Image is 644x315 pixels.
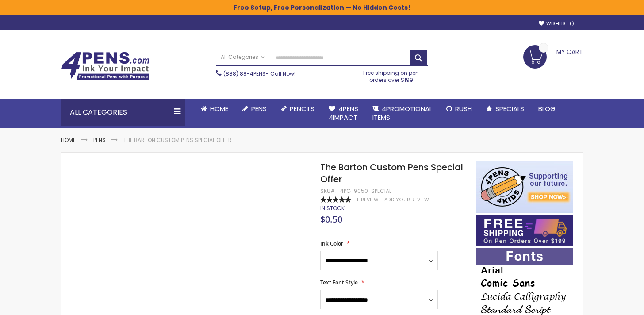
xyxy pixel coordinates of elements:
a: 4Pens4impact [322,99,365,128]
span: All Categories [221,54,265,61]
div: All Categories [61,99,185,126]
a: Blog [531,99,563,119]
div: 100% [320,196,351,203]
a: Pens [93,136,106,144]
span: $0.50 [320,213,342,225]
div: 4PG-9050-SPECIAL [340,188,391,195]
span: The Barton Custom Pens Special Offer [320,161,463,185]
span: 4PROMOTIONAL ITEMS [372,104,432,122]
a: Rush [439,99,479,119]
a: Add Your Review [384,196,429,203]
span: Blog [538,104,556,113]
img: Free shipping on orders over $199 [476,215,573,246]
span: In stock [320,204,345,212]
strong: SKU [320,187,337,195]
a: Pencils [274,99,322,119]
span: Home [210,104,228,113]
a: Wishlist [539,20,574,27]
span: 4Pens 4impact [329,104,358,122]
img: 4pens 4 kids [476,161,573,213]
span: Text Font Style [320,279,358,286]
a: Pens [235,99,274,119]
span: Rush [455,104,472,113]
a: Home [194,99,235,119]
a: 1 Review [357,196,380,203]
span: 1 [357,196,358,203]
a: Specials [479,99,531,119]
img: 4Pens Custom Pens and Promotional Products [61,52,149,80]
span: Specials [495,104,524,113]
a: (888) 88-4PENS [223,70,266,77]
a: Home [61,136,76,144]
span: Ink Color [320,240,343,247]
div: Free shipping on pen orders over $199 [354,66,429,84]
span: Pencils [290,104,314,113]
span: Pens [251,104,267,113]
div: Availability [320,205,345,212]
span: Review [361,196,379,203]
span: - Call Now! [223,70,295,77]
a: 4PROMOTIONALITEMS [365,99,439,128]
a: All Categories [216,50,269,65]
li: The Barton Custom Pens Special Offer [123,137,232,144]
